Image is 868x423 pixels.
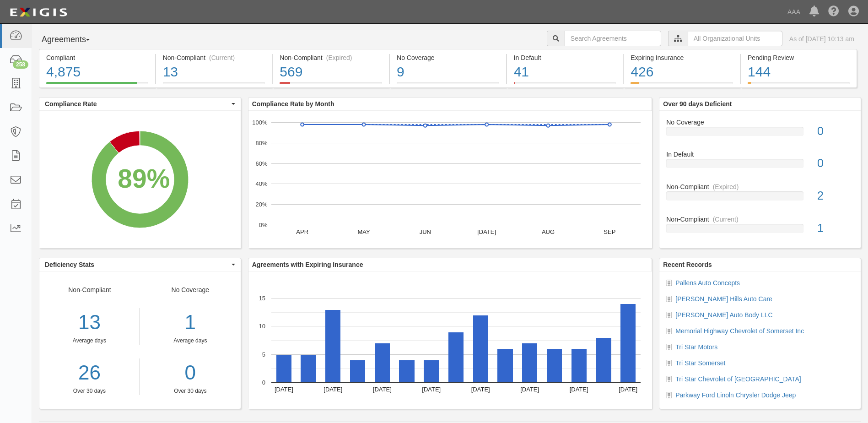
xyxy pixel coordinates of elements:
text: 0% [259,222,267,228]
div: 569 [280,62,382,82]
div: 0 [147,358,234,387]
div: As of [DATE] 10:13 am [789,34,854,43]
div: 13 [39,308,140,337]
a: Non-Compliant(Current)1 [666,215,854,240]
text: 40% [255,180,267,187]
div: Compliant [46,53,148,62]
svg: A chart. [39,111,241,248]
a: No Coverage0 [666,118,854,150]
img: logo-5460c22ac91f19d4615b14bd174203de0afe785f0fc80cf4dbbc73dc1793850b.png [7,4,70,21]
div: 13 [163,62,265,82]
div: 258 [13,60,28,69]
a: [PERSON_NAME] Auto Body LLC [675,311,772,319]
text: 80% [255,140,267,146]
div: In Default [514,53,616,62]
div: Average days [39,337,140,345]
div: 4,875 [46,62,148,82]
b: Recent Records [663,261,712,268]
div: Average days [147,337,234,345]
a: No Coverage9 [390,82,506,89]
b: Compliance Rate by Month [252,100,334,108]
button: Compliance Rate [39,98,241,110]
a: Tri Star Somerset [675,359,725,367]
text: [DATE] [471,386,490,393]
text: AUG [542,228,555,235]
span: Deficiency Stats [45,260,229,269]
div: 1 [810,220,861,237]
text: [DATE] [477,228,496,235]
div: 426 [631,62,733,82]
div: 41 [514,62,616,82]
text: [DATE] [373,386,392,393]
div: 1 [147,308,234,337]
text: SEP [604,228,615,235]
div: Pending Review [748,53,850,62]
text: [DATE] [569,386,588,393]
a: Expiring Insurance426 [624,82,740,89]
div: No Coverage [140,285,241,395]
div: 89% [118,160,170,197]
div: 144 [748,62,850,82]
a: [PERSON_NAME] Hills Auto Care [675,295,772,303]
a: Tri Star Chevrolet of [GEOGRAPHIC_DATA] [675,375,801,383]
text: 60% [255,160,267,167]
div: Non-Compliant (Expired) [280,53,382,62]
span: Compliance Rate [45,99,229,108]
div: Expiring Insurance [631,53,733,62]
svg: A chart. [248,111,652,248]
b: Agreements with Expiring Insurance [252,261,363,268]
text: [DATE] [520,386,539,393]
a: Tri Star Motors [675,343,717,351]
text: 100% [252,119,268,126]
div: Over 30 days [39,387,140,395]
a: Pending Review144 [741,82,857,89]
text: [DATE] [323,386,342,393]
a: Pallens Auto Concepts [675,279,740,287]
div: Over 30 days [147,387,234,395]
div: (Expired) [713,182,739,191]
text: 10 [259,323,265,330]
a: AAA [783,3,805,21]
a: Non-Compliant(Current)13 [156,82,272,89]
input: All Organizational Units [688,31,782,46]
a: Non-Compliant(Expired)569 [273,82,389,89]
div: (Current) [209,53,235,62]
div: Non-Compliant [659,182,861,191]
text: 15 [259,295,265,302]
text: MAY [357,228,370,235]
div: 2 [810,188,861,204]
text: JUN [419,228,431,235]
i: Help Center - Complianz [828,6,839,17]
div: 0 [810,155,861,172]
div: In Default [659,150,861,159]
div: 0 [810,123,861,140]
text: [DATE] [275,386,293,393]
div: 9 [397,62,499,82]
div: (Expired) [326,53,352,62]
a: Parkway Ford Linoln Chrysler Dodge Jeep [675,391,796,399]
svg: A chart. [248,271,652,409]
a: Compliant4,875 [39,82,155,89]
input: Search Agreements [565,31,661,46]
a: In Default41 [507,82,623,89]
div: Non-Compliant [659,215,861,224]
text: 0 [262,379,265,386]
button: Agreements [39,31,108,49]
a: In Default0 [666,150,854,182]
text: 5 [262,351,265,358]
a: Non-Compliant(Expired)2 [666,182,854,215]
text: APR [296,228,308,235]
div: Non-Compliant [39,285,140,395]
a: Memorial Highway Chevrolet of Somerset Inc [675,327,804,335]
button: Deficiency Stats [39,258,241,271]
a: 26 [39,358,140,387]
div: No Coverage [659,118,861,127]
div: Non-Compliant (Current) [163,53,265,62]
div: (Current) [713,215,739,224]
text: [DATE] [619,386,637,393]
text: 20% [255,201,267,208]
